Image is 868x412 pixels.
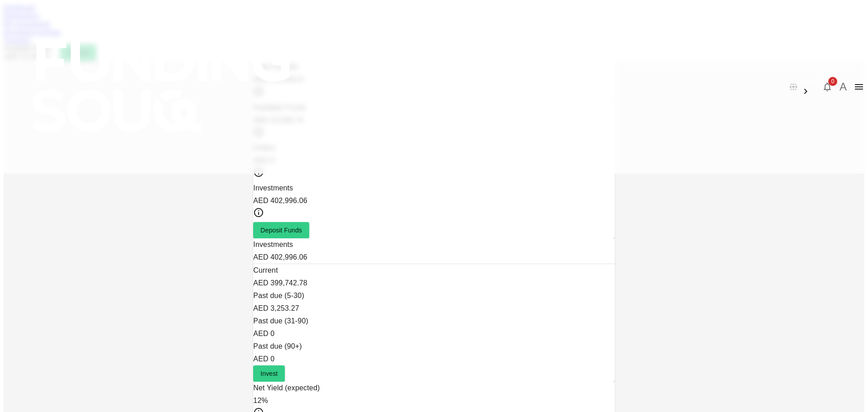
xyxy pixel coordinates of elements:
div: 12% [253,394,614,407]
span: Investments [253,241,293,248]
div: AED 399,742.78 [253,277,614,289]
span: Investments [253,184,293,192]
span: 0 [828,77,837,86]
button: 0 [818,78,836,96]
button: A [836,80,850,94]
span: Past due (5-30) [253,292,304,299]
button: Deposit Funds [253,222,309,238]
span: Past due (31-90) [253,317,308,325]
span: Net Yield (expected) [253,384,320,392]
span: Current [253,266,278,274]
span: Past due (90+) [253,342,302,350]
span: العربية [800,77,818,84]
div: AED 402,996.06 [253,194,614,207]
div: AED 0 [253,327,614,340]
div: AED 0 [253,353,614,365]
div: AED 3,253.27 [253,302,614,315]
button: Invest [253,365,285,382]
div: AED 402,996.06 [253,251,614,264]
